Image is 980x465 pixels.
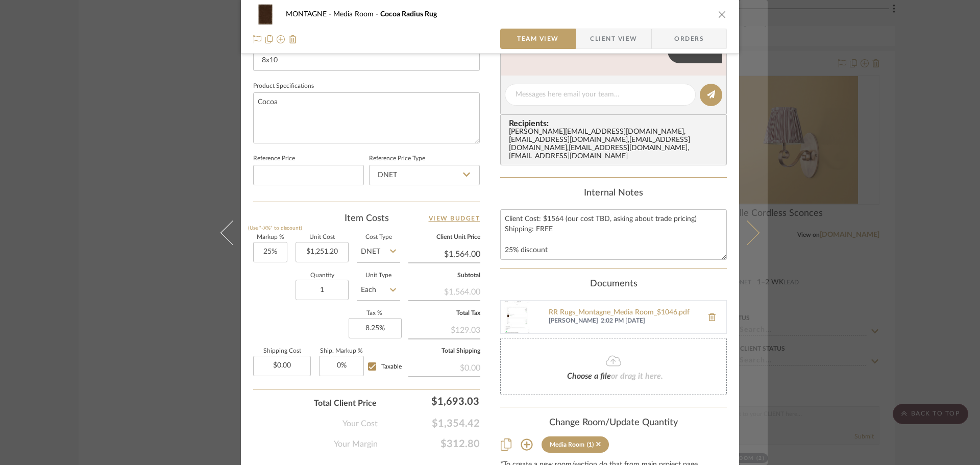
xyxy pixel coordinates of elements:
[382,391,484,411] div: $1,693.03
[333,11,380,18] span: Media Room
[319,349,364,354] label: Ship. Markup %
[378,418,480,430] span: $1,354.42
[369,156,425,161] label: Reference Price Type
[253,349,311,354] label: Shipping Cost
[408,273,480,278] label: Subtotal
[587,441,594,448] div: (1)
[314,397,377,409] span: Total Client Price
[381,363,402,370] span: Taxable
[408,282,480,300] div: $1,564.00
[500,418,727,429] div: Change Room/Update Quantity
[408,311,480,316] label: Total Tax
[549,317,598,325] span: [PERSON_NAME]
[500,188,727,199] div: Internal Notes
[611,372,663,380] span: or drag it here.
[289,35,297,43] img: Remove from project
[286,11,333,18] span: MONTAGNE
[342,418,378,430] span: Your Cost
[253,4,278,25] img: b611a93a-1911-457e-a1a7-cbd2bad5fb68_48x40.jpg
[334,438,378,450] span: Your Margin
[253,156,295,161] label: Reference Price
[601,317,698,325] span: 2:02 PM [DATE]
[663,29,715,49] span: Orders
[253,84,314,89] label: Product Specifications
[253,235,287,240] label: Markup %
[408,349,480,354] label: Total Shipping
[357,273,400,278] label: Unit Type
[501,301,533,333] img: RR Rugs_Montagne_Media Room_$1046.pdf
[296,235,349,240] label: Unit Cost
[296,273,349,278] label: Quantity
[550,441,584,448] div: Media Room
[509,128,722,161] div: [PERSON_NAME][EMAIL_ADDRESS][DOMAIN_NAME] , [EMAIL_ADDRESS][DOMAIN_NAME] , [EMAIL_ADDRESS][DOMAIN...
[253,51,480,71] input: Enter the dimensions of this item
[349,311,400,316] label: Tax %
[253,212,480,225] div: Item Costs
[408,320,480,338] div: $129.03
[380,11,437,18] span: Cocoa Radius Rug
[378,438,480,450] span: $312.80
[567,372,611,380] span: Choose a file
[549,309,698,317] a: RR Rugs_Montagne_Media Room_$1046.pdf
[408,358,480,376] div: $0.00
[429,212,480,225] a: View Budget
[408,235,480,240] label: Client Unit Price
[517,29,559,49] span: Team View
[590,29,637,49] span: Client View
[500,279,727,290] div: Documents
[357,235,400,240] label: Cost Type
[509,119,722,128] span: Recipients:
[718,10,727,19] button: close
